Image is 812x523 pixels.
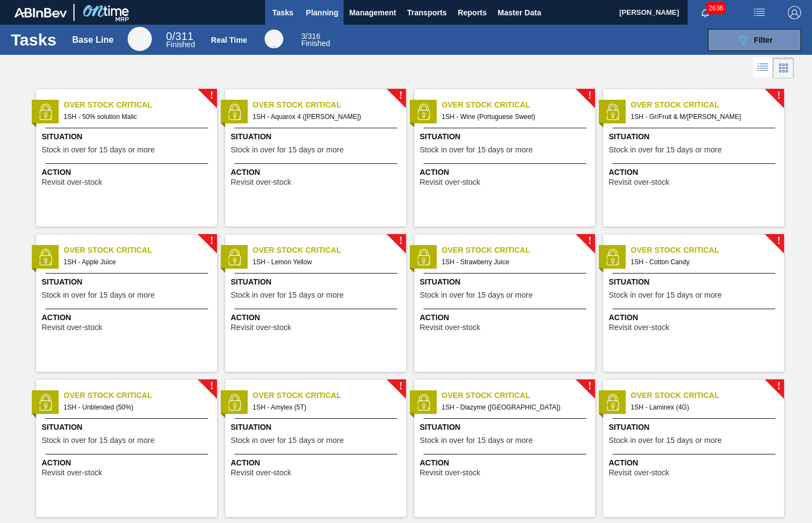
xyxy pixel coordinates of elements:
[64,111,208,123] span: 1SH - 50% solution Malic
[231,457,403,469] span: Action
[42,422,214,433] span: Situation
[301,33,330,47] div: Real Time
[631,256,775,268] span: 1SH - Cotton Candy
[442,99,595,111] span: Over Stock Critical
[231,323,291,332] span: Revisit over-stock
[588,382,591,390] span: !
[399,382,402,390] span: !
[14,8,67,18] img: TNhmsLtSVTkK8tSr43FrP2fwEKptu5GPRR3wAAAABJRU5ErkJggg==
[777,382,780,390] span: !
[588,92,591,100] span: !
[609,291,722,299] span: Stock in over for 15 days or more
[231,469,291,477] span: Revisit over-stock
[788,6,801,19] img: Logout
[420,323,480,332] span: Revisit over-stock
[415,249,432,265] img: status
[773,58,794,78] div: Card Vision
[42,312,214,323] span: Action
[631,245,784,256] span: Over Stock Critical
[253,99,406,111] span: Over Stock Critical
[166,30,193,42] span: / 311
[42,457,214,469] span: Action
[210,237,213,245] span: !
[498,6,541,19] span: Master Data
[42,178,102,186] span: Revisit over-stock
[231,291,344,299] span: Stock in over for 15 days or more
[231,436,344,445] span: Stock in over for 15 days or more
[631,390,784,401] span: Over Stock Critical
[442,245,595,256] span: Over Stock Critical
[708,29,801,51] button: Filter
[37,104,54,120] img: status
[753,58,773,78] div: List Vision
[399,92,402,100] span: !
[609,323,669,332] span: Revisit over-stock
[64,390,217,401] span: Over Stock Critical
[753,6,766,19] img: userActions
[64,99,217,111] span: Over Stock Critical
[442,111,586,123] span: 1SH - Wine (Portuguese Sweet)
[415,104,432,120] img: status
[609,312,781,323] span: Action
[777,92,780,100] span: !
[399,237,402,245] span: !
[42,291,155,299] span: Stock in over for 15 days or more
[609,436,722,445] span: Stock in over for 15 days or more
[609,276,781,288] span: Situation
[226,104,243,120] img: status
[420,436,533,445] span: Stock in over for 15 days or more
[442,401,586,413] span: 1SH - Diazyme (MA)
[420,312,592,323] span: Action
[42,276,214,288] span: Situation
[210,92,213,100] span: !
[166,32,195,48] div: Base Line
[301,32,306,41] span: 3
[37,394,54,411] img: status
[420,146,533,154] span: Stock in over for 15 days or more
[72,35,114,45] div: Base Line
[231,276,403,288] span: Situation
[631,99,784,111] span: Over Stock Critical
[210,382,213,390] span: !
[37,249,54,265] img: status
[604,104,621,120] img: status
[271,6,295,19] span: Tasks
[609,469,669,477] span: Revisit over-stock
[42,436,155,445] span: Stock in over for 15 days or more
[631,401,775,413] span: 1SH - Laminex (4G)
[306,6,338,19] span: Planning
[42,469,102,477] span: Revisit over-stock
[253,390,406,401] span: Over Stock Critical
[442,256,586,268] span: 1SH - Strawberry Juice
[420,276,592,288] span: Situation
[420,469,480,477] span: Revisit over-stock
[588,237,591,245] span: !
[166,40,195,49] span: Finished
[42,131,214,143] span: Situation
[349,6,396,19] span: Management
[231,312,403,323] span: Action
[64,245,217,256] span: Over Stock Critical
[231,131,403,143] span: Situation
[64,401,208,413] span: 1SH - Unblended (50%)
[420,291,533,299] span: Stock in over for 15 days or more
[226,249,243,265] img: status
[226,394,243,411] img: status
[420,457,592,469] span: Action
[253,401,397,413] span: 1SH - Amylex (5T)
[420,167,592,178] span: Action
[64,256,208,268] span: 1SH - Apple Juice
[631,111,775,123] span: 1SH - Gr/Fruit & M/Berry
[253,245,406,256] span: Over Stock Critical
[11,33,56,46] h1: Tasks
[609,131,781,143] span: Situation
[420,131,592,143] span: Situation
[754,36,773,44] span: Filter
[231,167,403,178] span: Action
[609,422,781,433] span: Situation
[420,178,480,186] span: Revisit over-stock
[777,237,780,245] span: !
[253,111,397,123] span: 1SH - Aquarox 4 (Rosemary)
[231,178,291,186] span: Revisit over-stock
[706,2,725,14] span: 2636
